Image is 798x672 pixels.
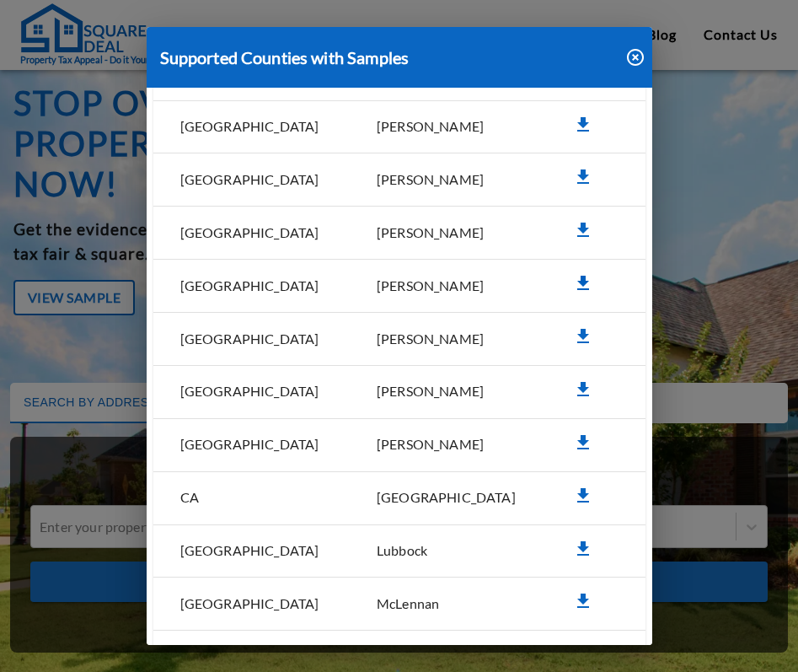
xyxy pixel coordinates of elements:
td: [GEOGRAPHIC_DATA] [350,471,546,524]
th: [GEOGRAPHIC_DATA] [153,578,350,631]
em: Submit [247,519,306,542]
td: [PERSON_NAME] [350,260,546,313]
div: Leave a message [88,94,283,116]
p: Supported Counties with Samples [160,44,410,71]
textarea: Type your message and click 'Submit' [8,460,321,519]
td: [PERSON_NAME] [350,365,546,418]
th: [GEOGRAPHIC_DATA] [153,100,350,153]
img: salesiqlogo_leal7QplfZFryJ6FIlVepeu7OftD7mt8q6exU6-34PB8prfIgodN67KcxXM9Y7JQ_.png [116,443,128,453]
th: [GEOGRAPHIC_DATA] [153,365,350,418]
td: [PERSON_NAME] [350,313,546,366]
em: Driven by SalesIQ [132,442,214,454]
span: We are offline. Please leave us a message. [35,212,294,383]
th: [GEOGRAPHIC_DATA] [153,313,350,366]
th: [GEOGRAPHIC_DATA] [153,207,350,260]
td: [PERSON_NAME] [350,153,546,207]
td: [PERSON_NAME] [350,418,546,471]
td: Lubbock [350,524,546,578]
div: Minimize live chat window [276,8,317,49]
th: CA [153,471,350,524]
th: [GEOGRAPHIC_DATA] [153,260,350,313]
td: McLennan [350,578,546,631]
td: [PERSON_NAME] [350,100,546,153]
th: [GEOGRAPHIC_DATA] [153,153,350,207]
th: [GEOGRAPHIC_DATA] [153,524,350,578]
img: logo_Zg8I0qSkbAqR2WFHt3p6CTuqpyXMFPubPcD2OT02zFN43Cy9FUNNG3NEPhM_Q1qe_.png [29,101,71,110]
td: [PERSON_NAME] [350,207,546,260]
th: [GEOGRAPHIC_DATA] [153,418,350,471]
